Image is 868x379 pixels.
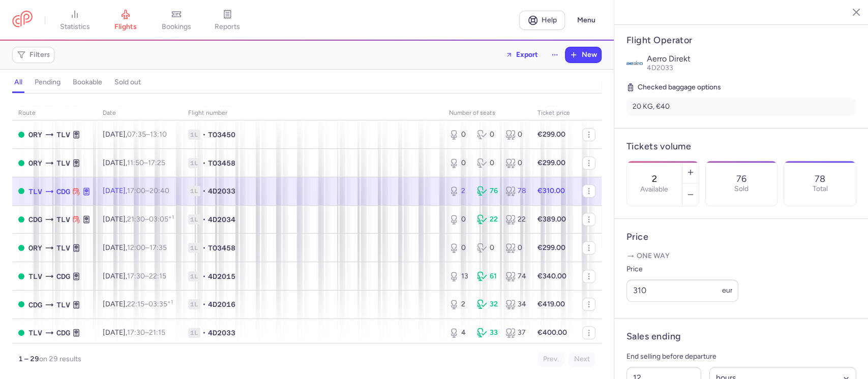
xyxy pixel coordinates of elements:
[208,214,235,225] span: 4D2034
[505,214,525,225] div: 22
[73,78,102,87] h4: bookable
[28,327,42,338] span: TLV
[542,16,557,24] span: Help
[477,214,497,225] div: 22
[571,11,602,30] button: Menu
[28,242,42,254] span: ORY
[56,299,70,310] span: TLV
[28,271,42,282] span: TLV
[28,186,42,197] span: TLV
[537,352,564,367] button: Prev.
[626,279,738,302] input: ---
[505,158,525,168] div: 0
[127,272,145,280] time: 17:30
[582,51,597,59] span: New
[29,51,50,59] span: Filters
[531,106,576,121] th: Ticket price
[477,271,497,281] div: 61
[28,299,42,310] span: CDG
[516,51,538,58] span: Export
[568,352,595,367] button: Next
[28,157,42,169] span: ORY
[149,272,166,280] time: 22:15
[537,186,565,195] strong: €310.00
[127,272,166,280] span: –
[151,9,202,31] a: bookings
[188,158,200,168] span: 1L
[505,299,525,309] div: 34
[13,47,54,62] button: Filters
[127,186,145,195] time: 17:00
[647,64,673,72] span: 4D2033
[505,271,525,281] div: 74
[208,130,235,140] span: TO3450
[537,300,565,308] strong: €419.00
[49,9,100,31] a: statistics
[537,130,565,139] strong: €299.00
[103,300,173,308] span: [DATE],
[188,299,200,309] span: 1L
[167,299,173,305] sup: +1
[208,186,235,196] span: 4D2033
[56,214,70,225] span: TLV
[127,186,169,195] span: –
[647,54,856,64] p: Aerro Direkt
[12,11,33,29] a: CitizenPlane red outlined logo
[127,328,165,337] span: –
[188,243,200,253] span: 1L
[202,271,206,281] span: •
[202,130,206,140] span: •
[39,355,81,363] span: on 29 results
[626,351,856,363] p: End selling before departure
[168,214,174,220] sup: +1
[56,242,70,254] span: TLV
[35,78,61,87] h4: pending
[103,328,165,337] span: [DATE],
[12,106,97,121] th: route
[100,9,151,31] a: flights
[640,185,668,194] label: Available
[56,271,70,282] span: CDG
[127,159,144,167] time: 11:50
[449,158,469,168] div: 0
[477,158,497,168] div: 0
[537,272,566,280] strong: €340.00
[56,186,70,197] span: CDG
[202,186,206,196] span: •
[18,355,39,363] strong: 1 – 29
[127,300,173,308] span: –
[626,98,856,116] li: 20 KG, €40
[537,215,566,224] strong: €389.00
[162,22,191,31] span: bookings
[626,331,681,342] h4: Sales ending
[127,130,146,139] time: 07:35
[202,214,206,225] span: •
[537,328,567,337] strong: €400.00
[14,78,22,87] h4: all
[565,47,601,62] button: New
[626,81,856,93] h5: Checked baggage options
[114,22,137,31] span: flights
[148,300,173,308] time: 03:35
[443,106,531,121] th: number of seats
[208,158,235,168] span: TO3458
[519,11,565,30] a: Help
[736,174,746,184] p: 76
[208,299,235,309] span: 4D2016
[188,186,200,196] span: 1L
[188,130,200,140] span: 1L
[182,106,443,121] th: Flight number
[103,130,167,139] span: [DATE],
[537,159,565,167] strong: €299.00
[202,158,206,168] span: •
[103,272,166,280] span: [DATE],
[813,185,828,193] p: Total
[626,263,738,275] label: Price
[97,106,182,121] th: date
[449,328,469,338] div: 4
[626,141,856,152] h4: Tickets volume
[202,9,253,31] a: reports
[499,47,545,63] button: Export
[127,328,145,337] time: 17:30
[28,129,42,140] span: ORY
